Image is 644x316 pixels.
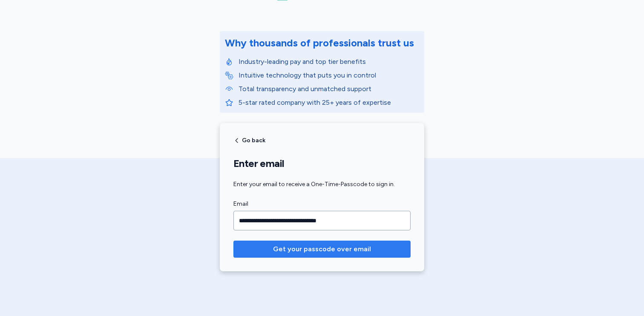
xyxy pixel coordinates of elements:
[225,36,414,50] div: Why thousands of professionals trust us
[239,84,419,94] p: Total transparency and unmatched support
[242,138,265,144] span: Go back
[273,244,371,254] span: Get your passcode over email
[239,70,419,80] p: Intuitive technology that puts you in control
[239,98,419,108] p: 5-star rated company with 25+ years of expertise
[233,241,411,258] button: Get your passcode over email
[233,180,411,189] div: Enter your email to receive a One-Time-Passcode to sign in.
[233,211,411,230] input: Email
[233,199,411,209] label: Email
[239,57,419,67] p: Industry-leading pay and top tier benefits
[233,137,265,144] button: Go back
[233,157,411,170] h1: Enter email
